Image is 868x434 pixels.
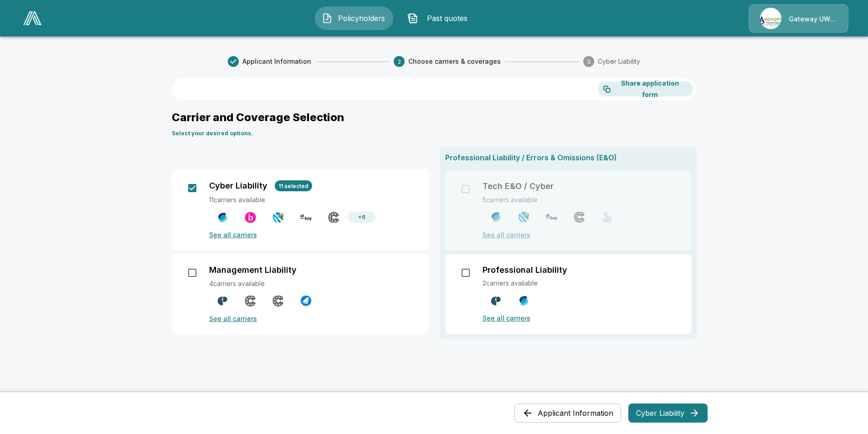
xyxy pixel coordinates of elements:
img: Coalition [272,295,284,306]
button: Cyber Liability [628,403,708,423]
p: Professional Liability [483,265,567,275]
p: 2 carriers available [483,278,680,288]
span: Past quotes [422,13,472,24]
p: 4 carriers available [209,279,418,288]
img: Coalition [328,212,339,223]
img: Tokio Marine HCC [272,212,284,223]
span: Policyholders [336,13,386,24]
img: Cowbell [300,295,312,306]
span: Choose carriers & coverages [408,57,501,66]
img: Past quotes Icon [407,13,418,24]
p: Carrier and Coverage Selection [172,109,697,126]
p: Professional Liability / Errors & Omissions (E&O) [445,152,691,163]
p: See all carriers [209,314,418,323]
span: Applicant Information [242,57,311,66]
img: At-Bay [300,212,312,223]
p: See all carriers [209,230,418,240]
img: Counterpart [217,295,228,306]
img: Coalition [245,295,256,306]
img: Counterpart [490,295,502,306]
p: Management Liability [209,265,297,275]
button: Applicant Information [514,403,621,423]
span: Cyber Liability [598,57,640,66]
span: 11 selected [275,183,312,189]
p: See all carriers [483,313,680,323]
text: 2 [398,58,401,65]
button: Past quotes IconPast quotes [401,6,479,30]
img: AA Logo [23,11,41,25]
img: Beazley [245,212,256,223]
img: CFC [518,295,529,306]
img: CFC [217,212,228,223]
p: Select your desired options. [172,129,697,138]
button: Policyholders IconPolicyholders [315,6,393,30]
p: Cyber Liability [209,181,267,191]
button: Share application form [598,82,693,97]
img: Policyholders Icon [322,13,333,24]
text: 3 [587,58,591,65]
p: + 6 [358,213,365,221]
p: 11 carriers available [209,195,418,204]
